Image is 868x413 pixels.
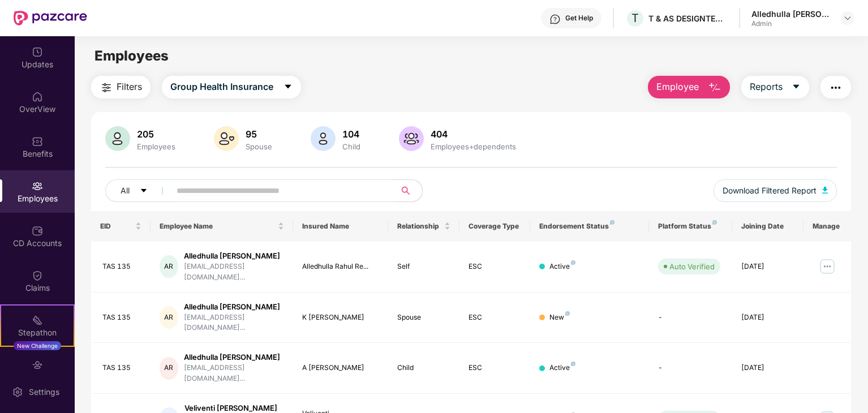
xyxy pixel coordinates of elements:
[135,128,178,140] div: 205
[302,363,379,373] div: A [PERSON_NAME]
[340,142,363,151] div: Child
[571,362,575,366] img: svg+xml;base64,PHN2ZyB4bWxucz0iaHR0cDovL3d3dy53My5vcmcvMjAwMC9zdmciIHdpZHRoPSI4IiBoZWlnaHQ9IjgiIH...
[117,80,142,94] span: Filters
[184,251,284,261] div: Alledhulla [PERSON_NAME]
[311,126,336,151] img: svg+xml;base64,PHN2ZyB4bWxucz0iaHR0cDovL3d3dy53My5vcmcvMjAwMC9zdmciIHhtbG5zOnhsaW5rPSJodHRwOi8vd3...
[741,76,809,98] button: Reportscaret-down
[160,357,178,380] div: AR
[397,363,450,373] div: Child
[160,255,178,278] div: AR
[723,184,817,197] span: Download Filtered Report
[91,76,151,98] button: Filters
[741,312,794,323] div: [DATE]
[32,180,43,192] img: svg+xml;base64,PHN2ZyBpZD0iRW1wbG95ZWVzIiB4bWxucz0iaHR0cDovL3d3dy53My5vcmcvMjAwMC9zdmciIHdpZHRoPS...
[751,19,831,28] div: Admin
[708,81,721,94] img: svg+xml;base64,PHN2ZyB4bWxucz0iaHR0cDovL3d3dy53My5vcmcvMjAwMC9zdmciIHhtbG5zOnhsaW5rPSJodHRwOi8vd3...
[243,142,274,151] div: Spouse
[394,179,423,202] button: search
[469,312,522,323] div: ESC
[539,222,640,231] div: Endorsement Status
[732,211,803,242] th: Joining Date
[140,187,148,196] span: caret-down
[428,142,518,151] div: Employees+dependents
[714,179,837,202] button: Download Filtered Report
[91,211,151,242] th: EID
[648,76,730,98] button: Employee
[649,343,732,394] td: -
[184,302,284,312] div: Alledhulla [PERSON_NAME]
[100,81,113,94] img: svg+xml;base64,PHN2ZyB4bWxucz0iaHR0cDovL3d3dy53My5vcmcvMjAwMC9zdmciIHdpZHRoPSIyNCIgaGVpZ2h0PSIyNC...
[102,312,141,323] div: TAS 135
[803,211,851,242] th: Manage
[102,261,141,272] div: TAS 135
[283,82,293,92] span: caret-down
[184,312,284,334] div: [EMAIL_ADDRESS][DOMAIN_NAME]...
[162,76,301,98] button: Group Health Insurancecaret-down
[829,81,843,94] img: svg+xml;base64,PHN2ZyB4bWxucz0iaHR0cDovL3d3dy53My5vcmcvMjAwMC9zdmciIHdpZHRoPSIyNCIgaGVpZ2h0PSIyNC...
[340,128,363,140] div: 104
[32,91,43,102] img: svg+xml;base64,PHN2ZyBpZD0iSG9tZSIgeG1sbnM9Imh0dHA6Ly93d3cudzMub3JnLzIwMDAvc3ZnIiB3aWR0aD0iMjAiIG...
[184,363,284,384] div: [EMAIL_ADDRESS][DOMAIN_NAME]...
[32,270,43,281] img: svg+xml;base64,PHN2ZyBpZD0iQ2xhaW0iIHhtbG5zPSJodHRwOi8vd3d3LnczLm9yZy8yMDAwL3N2ZyIgd2lkdGg9IjIwIi...
[102,363,141,373] div: TAS 135
[302,261,379,272] div: Alledhulla Rahul Re...
[184,352,284,363] div: Alledhulla [PERSON_NAME]
[469,261,522,272] div: ESC
[656,80,699,94] span: Employee
[160,222,276,231] span: Employee Name
[32,315,43,326] img: svg+xml;base64,PHN2ZyB4bWxucz0iaHR0cDovL3d3dy53My5vcmcvMjAwMC9zdmciIHdpZHRoPSIyMSIgaGVpZ2h0PSIyMC...
[741,363,794,373] div: [DATE]
[843,14,852,23] img: svg+xml;base64,PHN2ZyBpZD0iRHJvcGRvd24tMzJ4MzIiIHhtbG5zPSJodHRwOi8vd3d3LnczLm9yZy8yMDAwL3N2ZyIgd2...
[397,261,450,272] div: Self
[14,11,87,25] img: New Pazcare Logo
[459,211,531,242] th: Coverage Type
[648,13,728,24] div: T & AS DESIGNTECH SERVICES PRIVATE LIMITED
[822,187,828,193] img: svg+xml;base64,PHN2ZyB4bWxucz0iaHR0cDovL3d3dy53My5vcmcvMjAwMC9zdmciIHhtbG5zOnhsaW5rPSJodHRwOi8vd3...
[610,220,615,225] img: svg+xml;base64,PHN2ZyB4bWxucz0iaHR0cDovL3d3dy53My5vcmcvMjAwMC9zdmciIHdpZHRoPSI4IiBoZWlnaHQ9IjgiIH...
[649,292,732,343] td: -
[397,222,442,231] span: Relationship
[100,222,133,231] span: EID
[669,261,715,272] div: Auto Verified
[1,327,74,338] div: Stepathon
[14,341,61,350] div: New Challenge
[549,363,575,373] div: Active
[135,142,178,151] div: Employees
[388,211,459,242] th: Relationship
[105,126,130,151] img: svg+xml;base64,PHN2ZyB4bWxucz0iaHR0cDovL3d3dy53My5vcmcvMjAwMC9zdmciIHhtbG5zOnhsaW5rPSJodHRwOi8vd3...
[302,312,379,323] div: K [PERSON_NAME]
[184,261,284,283] div: [EMAIL_ADDRESS][DOMAIN_NAME]...
[170,80,273,94] span: Group Health Insurance
[293,211,388,242] th: Insured Name
[214,126,239,151] img: svg+xml;base64,PHN2ZyB4bWxucz0iaHR0cDovL3d3dy53My5vcmcvMjAwMC9zdmciIHhtbG5zOnhsaW5rPSJodHRwOi8vd3...
[751,8,831,19] div: Alledhulla [PERSON_NAME]
[25,386,63,398] div: Settings
[750,80,783,94] span: Reports
[32,136,43,147] img: svg+xml;base64,PHN2ZyBpZD0iQmVuZWZpdHMiIHhtbG5zPSJodHRwOi8vd3d3LnczLm9yZy8yMDAwL3N2ZyIgd2lkdGg9Ij...
[105,179,174,202] button: Allcaret-down
[151,211,293,242] th: Employee Name
[428,128,518,140] div: 404
[32,359,43,371] img: svg+xml;base64,PHN2ZyBpZD0iRW5kb3JzZW1lbnRzIiB4bWxucz0iaHR0cDovL3d3dy53My5vcmcvMjAwMC9zdmciIHdpZH...
[565,311,570,316] img: svg+xml;base64,PHN2ZyB4bWxucz0iaHR0cDovL3d3dy53My5vcmcvMjAwMC9zdmciIHdpZHRoPSI4IiBoZWlnaHQ9IjgiIH...
[32,225,43,236] img: svg+xml;base64,PHN2ZyBpZD0iQ0RfQWNjb3VudHMiIGRhdGEtbmFtZT0iQ0QgQWNjb3VudHMiIHhtbG5zPSJodHRwOi8vd3...
[549,312,570,323] div: New
[94,48,169,64] span: Employees
[712,220,717,225] img: svg+xml;base64,PHN2ZyB4bWxucz0iaHR0cDovL3d3dy53My5vcmcvMjAwMC9zdmciIHdpZHRoPSI4IiBoZWlnaHQ9IjgiIH...
[243,128,274,140] div: 95
[160,306,178,329] div: AR
[399,126,424,151] img: svg+xml;base64,PHN2ZyB4bWxucz0iaHR0cDovL3d3dy53My5vcmcvMjAwMC9zdmciIHhtbG5zOnhsaW5rPSJodHRwOi8vd3...
[12,386,23,398] img: svg+xml;base64,PHN2ZyBpZD0iU2V0dGluZy0yMHgyMCIgeG1sbnM9Imh0dHA6Ly93d3cudzMub3JnLzIwMDAvc3ZnIiB3aW...
[397,312,450,323] div: Spouse
[549,261,575,272] div: Active
[658,222,723,231] div: Platform Status
[32,46,43,58] img: svg+xml;base64,PHN2ZyBpZD0iVXBkYXRlZCIgeG1sbnM9Imh0dHA6Ly93d3cudzMub3JnLzIwMDAvc3ZnIiB3aWR0aD0iMj...
[565,14,593,23] div: Get Help
[818,257,836,276] img: manageButton
[571,260,575,265] img: svg+xml;base64,PHN2ZyB4bWxucz0iaHR0cDovL3d3dy53My5vcmcvMjAwMC9zdmciIHdpZHRoPSI4IiBoZWlnaHQ9IjgiIH...
[469,363,522,373] div: ESC
[549,14,561,25] img: svg+xml;base64,PHN2ZyBpZD0iSGVscC0zMngzMiIgeG1sbnM9Imh0dHA6Ly93d3cudzMub3JnLzIwMDAvc3ZnIiB3aWR0aD...
[741,261,794,272] div: [DATE]
[121,184,130,197] span: All
[631,11,639,25] span: T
